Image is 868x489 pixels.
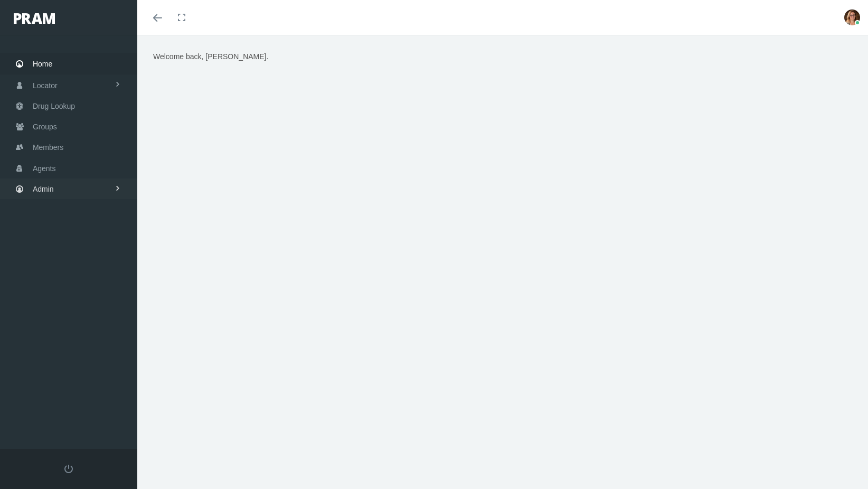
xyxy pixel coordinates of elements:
[844,10,860,25] img: S_Profile_Picture_2.jpg
[33,76,58,96] span: Locator
[33,96,75,116] span: Drug Lookup
[153,52,268,61] span: Welcome back, [PERSON_NAME].
[33,54,52,74] span: Home
[14,13,55,24] img: PRAM_20_x_78.png
[33,179,54,199] span: Admin
[33,117,57,137] span: Groups
[33,137,63,157] span: Members
[33,158,56,178] span: Agents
